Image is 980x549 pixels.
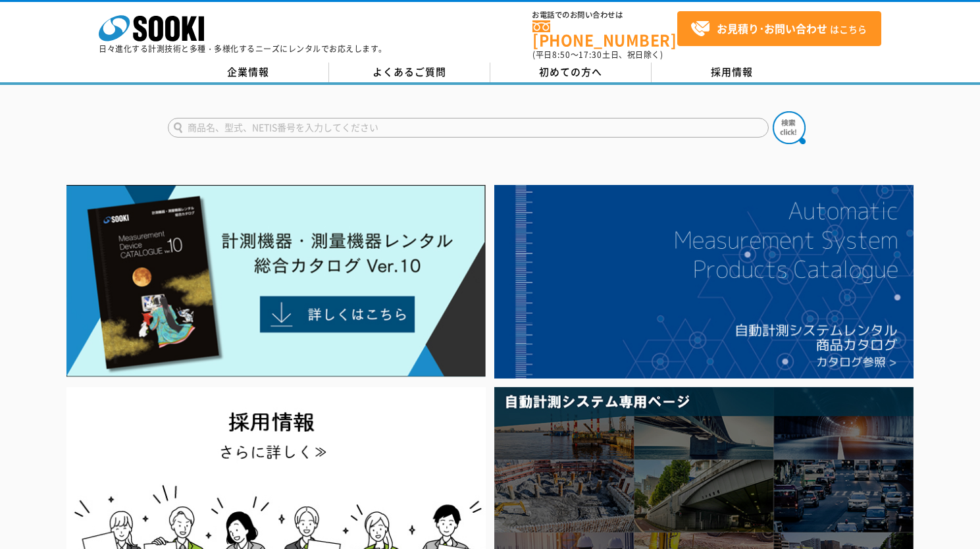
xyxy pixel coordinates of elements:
a: [PHONE_NUMBER] [532,20,677,47]
span: 17:30 [579,49,602,61]
input: 商品名、型式、NETIS番号を入力してください [168,118,769,138]
img: Catalog Ver10 [66,185,486,377]
img: btn_search.png [773,111,806,144]
a: 初めての方へ [490,63,652,82]
p: 日々進化する計測技術と多種・多様化するニーズにレンタルでお応えします。 [99,45,387,53]
a: よくあるご質問 [329,63,490,82]
span: 初めての方へ [539,65,602,79]
strong: お見積り･お問い合わせ [717,20,827,36]
a: 企業情報 [168,63,329,82]
span: (平日 ～ 土日、祝日除く) [532,49,663,61]
img: 自動計測システムカタログ [494,185,914,379]
a: お見積り･お問い合わせはこちら [677,11,881,46]
span: 8:50 [552,49,571,61]
span: お電話でのお問い合わせは [532,11,677,19]
a: 採用情報 [652,63,813,82]
span: はこちら [690,19,867,39]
